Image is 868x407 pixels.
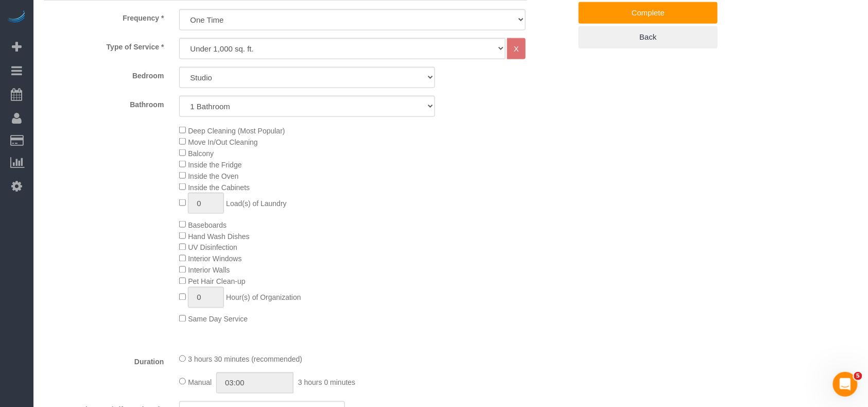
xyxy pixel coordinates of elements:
[226,294,301,302] span: Hour(s) of Organization
[188,149,214,158] span: Balcony
[188,278,245,286] span: Pet Hair Clean-up
[188,355,302,364] span: 3 hours 30 minutes (recommended)
[188,266,230,275] span: Interior Walls
[36,38,171,52] label: Type of Service *
[188,127,285,135] span: Deep Cleaning (Most Popular)
[188,255,241,263] span: Interior Windows
[833,372,858,397] iframe: Intercom live chat
[579,2,718,24] a: Complete
[854,372,862,380] span: 5
[188,378,212,386] span: Manual
[36,96,171,110] label: Bathroom
[188,183,250,192] span: Inside the Cabinets
[188,244,237,252] span: UV Disinfection
[36,353,171,367] label: Duration
[579,26,718,48] a: Back
[36,67,171,81] label: Bedroom
[188,138,257,146] span: Move In/Out Cleaning
[6,10,27,25] img: Automaid Logo
[188,172,238,180] span: Inside the Oven
[226,199,287,208] span: Load(s) of Laundry
[188,221,227,229] span: Baseboards
[36,9,171,23] label: Frequency *
[298,378,355,386] span: 3 hours 0 minutes
[188,161,241,169] span: Inside the Fridge
[188,232,249,241] span: Hand Wash Dishes
[188,315,248,324] span: Same Day Service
